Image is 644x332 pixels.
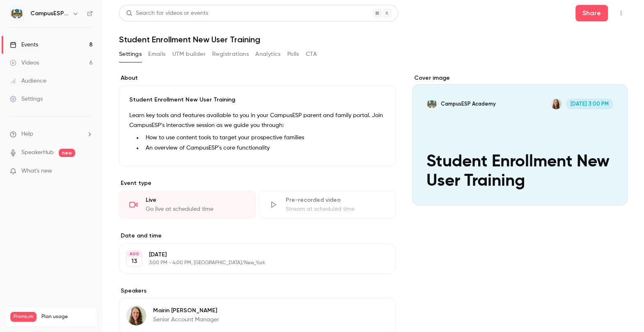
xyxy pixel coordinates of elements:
[255,48,281,61] button: Analytics
[119,74,396,82] label: About
[41,314,92,320] span: Plan usage
[575,5,608,21] button: Share
[131,257,137,265] p: 13
[153,307,219,315] p: Mairin [PERSON_NAME]
[142,144,385,152] li: An overview of CampusESP’s core functionality
[287,48,299,61] button: Polls
[286,196,385,204] div: Pre-recorded video
[148,48,165,61] button: Emails
[119,287,396,295] label: Speakers
[286,205,385,213] div: Stream at scheduled time
[412,74,628,205] section: Cover image
[10,312,37,322] span: Premium
[21,148,54,157] a: SpeakerHub
[21,167,52,175] span: What's new
[10,77,46,85] div: Audience
[129,96,385,104] p: Student Enrollment New User Training
[129,111,385,130] p: Learn key tools and features available to you in your CampusESP parent and family portal. Join Ca...
[10,41,38,49] div: Events
[172,48,206,61] button: UTM builder
[21,130,33,138] span: Help
[126,9,208,18] div: Search for videos or events
[10,7,23,20] img: CampusESP Academy
[126,306,146,325] img: Mairin Matthews
[142,134,385,142] li: How to use content tools to target your prospective families
[146,205,245,213] div: Go live at scheduled time
[212,48,249,61] button: Registrations
[259,191,396,219] div: Pre-recorded videoStream at scheduled time
[119,179,396,187] p: Event type
[59,149,75,157] span: new
[10,130,93,138] li: help-dropdown-opener
[127,251,142,257] div: AUG
[119,48,142,61] button: Settings
[149,260,352,266] p: 3:00 PM - 4:00 PM, [GEOGRAPHIC_DATA]/New_York
[412,74,628,82] label: Cover image
[146,196,245,204] div: Live
[119,232,396,240] label: Date and time
[10,59,39,67] div: Videos
[119,191,256,219] div: LiveGo live at scheduled time
[30,9,69,18] h6: CampusESP Academy
[153,316,219,324] p: Senior Account Manager
[119,35,628,44] h1: Student Enrollment New User Training
[10,95,43,103] div: Settings
[306,48,317,61] button: CTA
[149,251,352,259] p: [DATE]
